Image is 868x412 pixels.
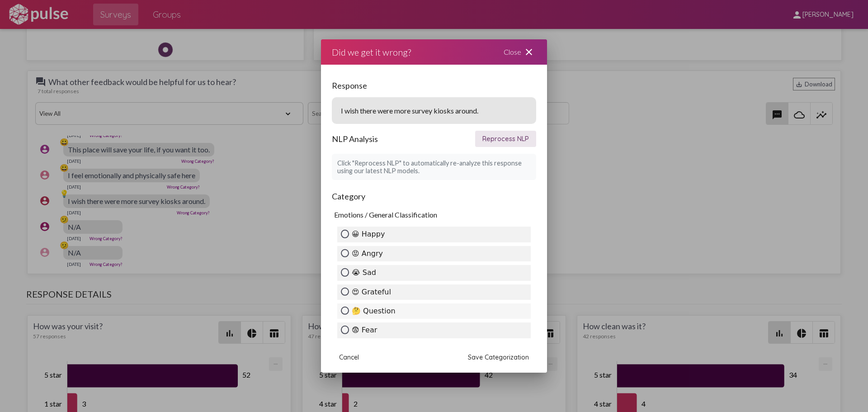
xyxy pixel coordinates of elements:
div: Click "Reprocess NLP" to automatically re-analyze this response using our latest NLP models. [332,154,536,180]
div: NLP Analysis [332,124,536,154]
div: I wish there were more survey kiosks around. [332,97,536,124]
span: Reprocess NLP [482,135,529,143]
mat-icon: close [524,47,534,57]
button: Reprocess NLP [475,131,536,147]
input: 😍 Grateful [341,287,349,295]
input: 😨 Fear [341,326,349,334]
button: Cancel [332,349,366,365]
input: 😀 Happy [341,230,349,238]
input: 😭 Sad [341,268,349,276]
input: 😡 Angry [341,249,349,257]
div: Did we get it wrong? [332,45,411,59]
div: Category [332,185,536,208]
div: Emotions / General Classification [332,208,536,221]
label: 🤔 Question [337,303,531,319]
button: Save Categorization [461,349,536,365]
label: 😨 Fear [337,322,531,338]
label: 😍 Grateful [337,284,531,300]
label: 😡 Angry [337,246,531,261]
span: Cancel [339,353,359,361]
input: 🤔 Question [341,307,349,315]
label: 😭 Sad [337,265,531,280]
label: 😀 Happy [337,227,531,242]
div: Response [332,74,536,97]
div: Close [493,39,547,65]
span: Save Categorization [468,353,529,361]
